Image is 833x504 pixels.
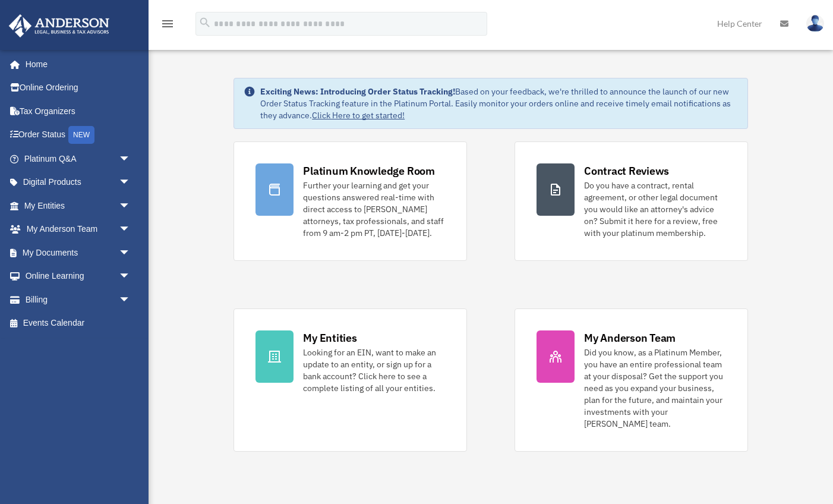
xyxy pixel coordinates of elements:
[8,76,149,100] a: Online Ordering
[8,171,149,194] a: Digital Productsarrow_drop_down
[5,14,113,37] img: Anderson Advisors Platinum Portal
[8,264,149,288] a: Online Learningarrow_drop_down
[8,288,149,311] a: Billingarrow_drop_down
[584,179,726,239] div: Do you have a contract, rental agreement, or other legal document you would like an attorney's ad...
[119,147,143,171] span: arrow_drop_down
[68,126,94,144] div: NEW
[8,194,149,218] a: My Entitiesarrow_drop_down
[119,171,143,195] span: arrow_drop_down
[119,218,143,242] span: arrow_drop_down
[8,99,149,123] a: Tax Organizers
[515,308,748,452] a: My Anderson Team Did you know, as a Platinum Member, you have an entire professional team at your...
[515,141,748,261] a: Contract Reviews Do you have a contract, rental agreement, or other legal document you would like...
[160,21,175,31] a: menu
[584,330,676,345] div: My Anderson Team
[584,346,726,430] div: Did you know, as a Platinum Member, you have an entire professional team at your disposal? Get th...
[584,163,669,178] div: Contract Reviews
[8,311,149,335] a: Events Calendar
[160,17,175,31] i: menu
[8,52,143,76] a: Home
[303,346,445,394] div: Looking for an EIN, want to make an update to an entity, or sign up for a bank account? Click her...
[303,179,445,239] div: Further your learning and get your questions answered real-time with direct access to [PERSON_NAM...
[303,330,356,345] div: My Entities
[234,308,467,452] a: My Entities Looking for an EIN, want to make an update to an entity, or sign up for a bank accoun...
[806,15,824,32] img: User Pic
[119,264,143,289] span: arrow_drop_down
[198,16,212,29] i: search
[8,123,149,147] a: Order StatusNEW
[260,86,738,121] div: Based on your feedback, we're thrilled to announce the launch of our new Order Status Tracking fe...
[260,86,455,97] strong: Exciting News: Introducing Order Status Tracking!
[119,288,143,312] span: arrow_drop_down
[8,241,149,264] a: My Documentsarrow_drop_down
[312,110,405,121] a: Click Here to get started!
[234,141,467,261] a: Platinum Knowledge Room Further your learning and get your questions answered real-time with dire...
[303,163,435,178] div: Platinum Knowledge Room
[119,241,143,265] span: arrow_drop_down
[8,218,149,241] a: My Anderson Teamarrow_drop_down
[119,194,143,218] span: arrow_drop_down
[8,147,149,171] a: Platinum Q&Aarrow_drop_down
